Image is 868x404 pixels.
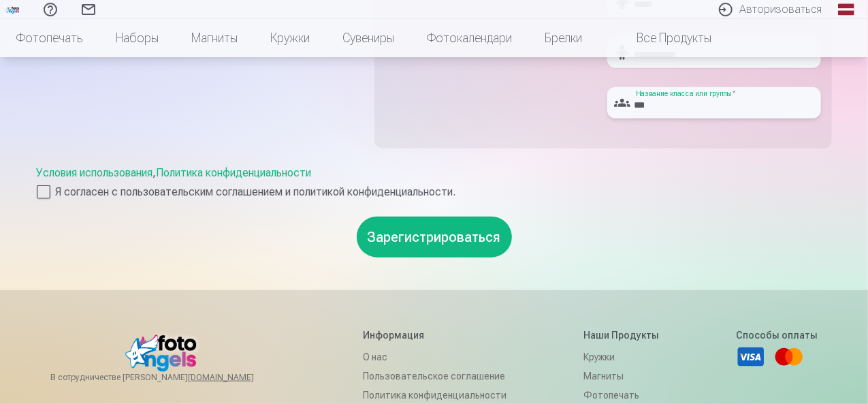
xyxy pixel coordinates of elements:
[583,352,615,362] font: Кружки
[583,367,659,386] a: Магниты
[188,373,254,382] font: [DOMAIN_NAME]
[364,371,506,382] font: Пользовательское соглашение
[357,217,512,258] button: Зарегистрироваться
[50,373,188,382] font: В сотрудничестве [PERSON_NAME]
[175,19,254,57] a: Магниты
[99,19,175,57] a: Наборы
[364,330,425,341] font: Информация
[16,31,83,45] font: Фотопечать
[637,31,711,45] font: Все продукты
[153,166,157,179] font: ,
[342,31,394,45] font: Сувениры
[411,19,528,57] a: Фотокалендари
[364,367,507,386] a: Пользовательское соглашение
[5,5,20,14] img: /fa1
[364,352,388,362] font: О нас
[191,31,238,45] font: Магниты
[56,185,456,198] font: Я согласен с пользовательским соглашением и политикой конфиденциальности.
[364,390,507,401] font: Политика конфиденциальности
[583,390,639,401] font: Фотопечать
[545,31,582,45] font: Брелки
[326,19,411,57] a: Сувениры
[270,31,310,45] font: Кружки
[583,371,624,382] font: Магниты
[368,229,501,245] font: Зарегистрироваться
[157,166,312,179] a: Политика конфиденциальности
[583,347,659,367] a: Кружки
[364,347,507,367] a: О нас
[583,330,659,341] font: Наши продукты
[528,19,598,57] a: Брелки
[37,166,153,179] a: Условия использования
[188,372,287,383] a: [DOMAIN_NAME]
[598,19,728,57] a: Все продукты
[427,31,512,45] font: Фотокалендари
[739,3,822,16] font: Авторизоваться
[254,19,326,57] a: Кружки
[736,330,818,341] font: Способы оплаты
[116,31,159,45] font: Наборы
